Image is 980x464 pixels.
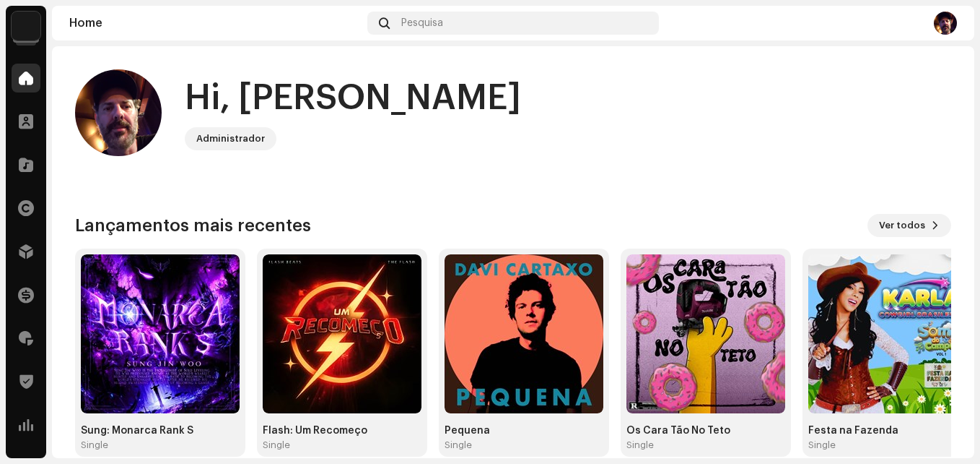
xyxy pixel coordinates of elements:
[81,254,240,413] img: 2734864b-1ea3-4a7b-a827-7fae6ae97a87
[185,75,521,121] div: Hi, [PERSON_NAME]
[808,254,967,413] img: c3f4e895-409d-4c35-9f5c-cf7ff23bc89f
[75,69,162,156] img: d2779005-2424-4c27-bbcd-83a33030ae27
[263,254,421,413] img: cd610b60-28d8-417e-8793-e59964851377
[445,425,603,437] div: Pequena
[263,439,290,451] div: Single
[808,425,967,437] div: Festa na Fazenda
[401,17,443,29] span: Pesquisa
[867,214,951,237] button: Ver todos
[879,211,925,240] span: Ver todos
[445,254,603,413] img: 7d2a16a9-972b-4cb8-981f-8c29df568249
[75,214,311,237] h3: Lançamentos mais recentes
[626,254,785,413] img: d97e5cbb-0701-4926-afc4-faf0bca7a456
[12,12,40,40] img: 56eeb297-7269-4a48-bf6b-d4ffa91748c0
[445,439,472,451] div: Single
[808,439,836,451] div: Single
[934,12,957,35] img: d2779005-2424-4c27-bbcd-83a33030ae27
[196,130,265,147] div: Administrador
[81,439,108,451] div: Single
[69,17,362,29] div: Home
[81,425,240,437] div: Sung: Monarca Rank S
[626,425,785,437] div: Os Cara Tão No Teto
[263,425,421,437] div: Flash: Um Recomeço
[626,439,654,451] div: Single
